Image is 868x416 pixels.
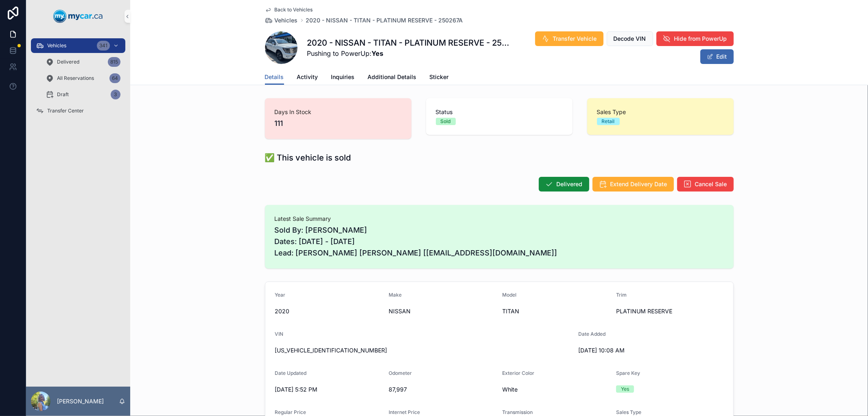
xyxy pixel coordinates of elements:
[593,177,674,191] button: Extend Delivery Date
[616,370,640,376] span: Spare Key
[26,33,130,129] div: scrollable content
[616,292,627,298] span: Trim
[109,73,120,83] div: 64
[275,409,306,415] span: Regular Price
[372,49,384,57] strong: Yes
[610,180,667,188] span: Extend Delivery Date
[275,370,307,376] span: Date Updated
[31,38,125,53] a: Vehicles341
[389,409,420,415] span: Internet Price
[616,307,724,315] span: PLATINUM RESERVE
[389,307,496,315] span: NISSAN
[557,180,583,188] span: Delivered
[331,70,355,86] a: Inquiries
[275,16,298,24] span: Vehicles
[41,87,125,102] a: Draft3
[297,73,318,81] span: Activity
[503,370,535,376] span: Exterior Color
[275,108,402,116] span: Days In Stock
[53,10,103,23] img: App logo
[389,385,496,394] span: 87,997
[695,180,727,188] span: Cancel Sale
[265,16,298,24] a: Vehicles
[57,91,69,98] span: Draft
[31,103,125,118] a: Transfer Center
[275,331,284,337] span: VIN
[389,292,402,298] span: Make
[57,397,104,405] p: [PERSON_NAME]
[57,59,79,65] span: Delivered
[368,73,417,81] span: Additional Details
[275,346,572,354] span: [US_VEHICLE_IDENTIFICATION_NUMBER]
[503,385,610,394] span: White
[108,57,120,67] div: 815
[41,71,125,86] a: All Reservations64
[331,73,355,81] span: Inquiries
[700,49,734,64] button: Edit
[674,35,727,43] span: Hide from PowerUp
[275,215,724,223] span: Latest Sale Summary
[307,48,510,58] span: Pushing to PowerUp:
[297,70,318,86] a: Activity
[275,292,286,298] span: Year
[265,73,284,81] span: Details
[677,177,734,191] button: Cancel Sale
[275,385,383,394] span: [DATE] 5:52 PM
[41,55,125,69] a: Delivered815
[430,70,449,86] a: Sticker
[265,7,313,13] a: Back to Vehicles
[275,307,383,315] span: 2020
[441,118,451,125] div: Sold
[607,31,653,46] button: Decode VIN
[578,331,606,337] span: Date Added
[656,31,734,46] button: Hide from PowerUp
[602,118,615,125] div: Retail
[578,346,686,354] span: [DATE] 10:08 AM
[368,70,417,86] a: Additional Details
[275,225,724,259] span: Sold By: [PERSON_NAME] Dates: [DATE] - [DATE] Lead: [PERSON_NAME] [PERSON_NAME] [[EMAIL_ADDRESS][...
[597,108,724,116] span: Sales Type
[97,41,110,51] div: 341
[503,307,610,315] span: TITAN
[111,90,120,99] div: 3
[47,42,66,49] span: Vehicles
[430,73,449,81] span: Sticker
[275,118,402,129] span: 111
[535,31,603,46] button: Transfer Vehicle
[616,409,641,415] span: Sales Type
[503,292,517,298] span: Model
[265,152,351,163] h1: ✅ This vehicle is sold
[275,7,313,13] span: Back to Vehicles
[539,177,589,191] button: Delivered
[307,37,510,48] h1: 2020 - NISSAN - TITAN - PLATINUM RESERVE - 250267A
[614,35,646,43] span: Decode VIN
[389,370,412,376] span: Odometer
[503,409,533,415] span: Transmission
[265,70,284,85] a: Details
[47,108,84,114] span: Transfer Center
[57,75,94,81] span: All Reservations
[436,108,563,116] span: Status
[553,35,597,43] span: Transfer Vehicle
[621,385,629,393] div: Yes
[306,16,463,24] a: 2020 - NISSAN - TITAN - PLATINUM RESERVE - 250267A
